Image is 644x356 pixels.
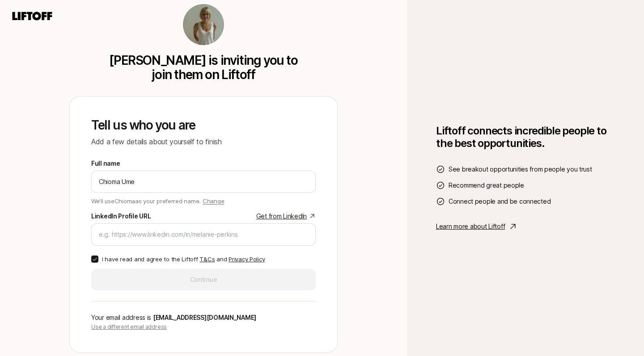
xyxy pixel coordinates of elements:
[256,211,316,222] a: Get from LinkedIn
[449,180,524,191] span: Recommend great people
[449,164,592,175] span: See breakout opportunities from people you trust
[153,314,256,321] span: [EMAIL_ADDRESS][DOMAIN_NAME]
[436,221,615,232] a: Learn more about Liftoff
[91,211,151,222] div: LinkedIn Profile URL
[436,125,615,150] h1: Liftoff connects incredible people to the best opportunities.
[199,255,215,263] a: T&Cs
[91,136,316,147] p: Add a few details about yourself to finish
[91,195,224,205] p: We'll use Chioma as your preferred name.
[91,118,316,132] p: Tell us who you are
[91,323,316,331] p: Use a different email address
[436,221,505,232] p: Learn more about Liftoff
[203,197,224,205] span: Change
[91,312,316,323] p: Your email address is
[102,255,265,264] p: I have read and agree to the Liftoff and
[99,229,308,240] input: e.g. https://www.linkedin.com/in/melanie-perkins
[106,53,301,82] p: [PERSON_NAME] is inviting you to join them on Liftoff
[91,255,98,263] button: I have read and agree to the Liftoff T&Cs and Privacy Policy
[229,255,265,263] a: Privacy Policy
[449,196,551,207] span: Connect people and be connected
[99,176,308,187] input: e.g. Melanie Perkins
[91,158,120,169] label: Full name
